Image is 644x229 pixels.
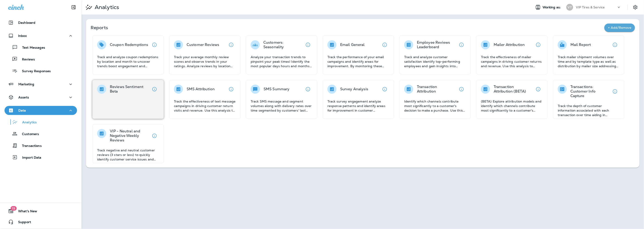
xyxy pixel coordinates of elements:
p: Transactions [17,144,42,148]
p: Mail Report [570,43,591,47]
span: What's New [14,209,37,215]
button: View details [380,40,389,49]
p: Text Messages [18,46,45,50]
p: Marketing [18,82,34,86]
button: Support [5,217,77,227]
p: Customer Reviews [187,43,219,47]
button: View details [457,85,466,94]
p: Survey Analysis [340,87,368,91]
p: Track mailer shipment volumes over time and by template type as well as distribution by mailer si... [558,55,620,68]
p: Reviews Sentiment Beta [110,85,150,94]
button: Text Messages [5,43,77,52]
button: View details [303,85,312,94]
p: Identify which channels contribute most significantly to a customer's decision to make a purchase... [404,99,466,113]
button: Marketing [5,80,77,89]
span: Working as: [543,5,562,9]
p: Track negative and neutral customer reviews (3 stars or less) to quickly identify customer servic... [97,148,159,162]
p: Dashboard [18,21,35,24]
p: Track your average monthly review scores and observe trends in your ratings. Analyze reviews by l... [174,55,236,68]
p: Email General [340,43,365,47]
p: Reports [91,24,604,31]
button: Inbox [5,31,77,40]
button: View details [610,87,620,96]
span: Support [14,220,31,226]
p: Transaction Attribution (BETA) [494,85,534,94]
button: Assets [5,93,77,102]
p: VIP Tires & Service [576,5,605,9]
button: View details [150,40,159,49]
p: Track the effectiveness of text message campaigns in driving customer return visits and revenue. ... [174,99,236,113]
p: Track the performance of your email campaigns and identify areas for improvement. By monitoring t... [327,55,389,68]
button: View details [380,85,389,94]
p: Customers [17,132,39,136]
button: Collapse Sidebar [67,3,80,12]
button: View details [610,40,620,49]
button: View details [227,85,236,94]
p: Track the depth of customer information associated with each transaction over time aiding in asse... [558,104,620,117]
p: Import Data [18,156,41,160]
p: Customers: Seasonality [263,40,303,49]
button: Import Data [5,153,77,162]
p: Analytics [93,4,119,11]
span: 19 [10,206,17,211]
p: Transaction Attribution [417,85,457,94]
button: View details [303,40,312,49]
p: Track and analyze coupon redemptions by location and month to uncover trends boost engagement and... [97,55,159,68]
p: Analytics [18,120,37,125]
p: VIP - Neutral and Negative Weekly Reviews [110,129,150,143]
p: Mailer Attribution [494,43,525,47]
button: View details [534,40,543,49]
p: SMS Summary [264,87,290,91]
button: View details [457,40,466,49]
button: Analytics [5,117,77,127]
p: Employee Reviews Leaderboard [417,40,457,49]
p: SMS Attribution [187,87,215,91]
p: Reviews [17,57,35,62]
button: + Add/Remove [604,24,635,32]
p: Analyze your transaction trends to pinpoint your peak times! Identify the most popular days hours... [251,55,312,68]
p: Coupon Redemptions [110,43,148,47]
p: Track survey engagement analyze response patterns and identify areas for improvement in customer ... [327,99,389,113]
button: 19What's New [5,207,77,216]
p: Track SMS message and segment volumes along with delivery rates over time segmented by customers'... [251,99,312,113]
div: VT [566,4,573,11]
p: (BETA) Explore attribution models and identify which channels contribute most significantly to a ... [481,99,543,113]
button: Data [5,106,77,115]
p: Data [18,109,26,112]
p: Track the effectiveness of mailer campaigns in driving customer returns and revenue. Use this ana... [481,55,543,68]
button: View details [227,40,236,49]
p: Survey Responses [17,69,51,74]
button: View details [150,85,159,94]
button: Dashboard [5,18,77,27]
p: Inbox [18,34,27,38]
p: Track and analyze customer satisfaction identify top-performing employees and gain insights into ... [404,55,466,68]
button: View details [534,85,543,94]
button: Survey Responses [5,66,77,76]
button: Transactions [5,141,77,150]
button: View details [150,131,159,140]
button: Settings [631,3,639,11]
button: Reviews [5,54,77,64]
p: Transactions: Customer Info Capture [570,85,610,98]
p: Assets [18,95,29,99]
button: Customers [5,129,77,138]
